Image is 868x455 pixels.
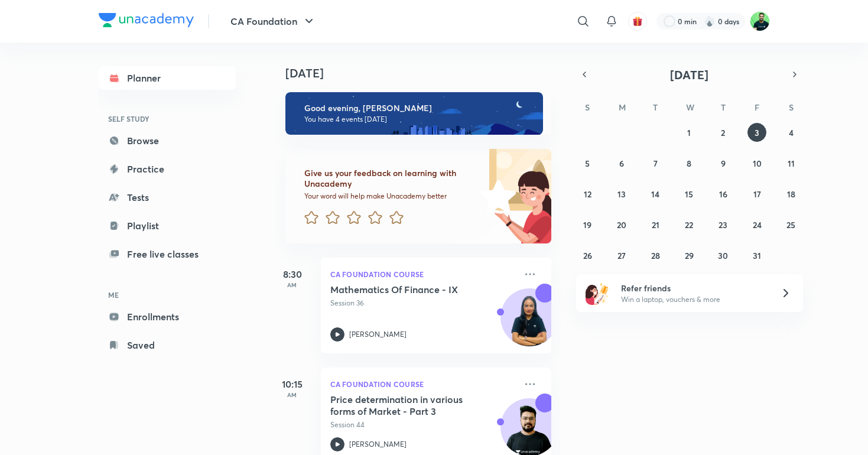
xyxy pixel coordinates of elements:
[617,219,626,230] abbr: October 20, 2025
[617,188,626,200] abbr: October 13, 2025
[789,102,794,113] abbr: Saturday
[269,267,316,281] h5: 8:30
[99,333,236,357] a: Saved
[685,250,694,261] abbr: October 29, 2025
[619,158,624,169] abbr: October 6, 2025
[714,184,733,203] button: October 16, 2025
[788,158,795,169] abbr: October 11, 2025
[670,67,708,83] span: [DATE]
[628,12,647,31] button: avatar
[747,215,766,234] button: October 24, 2025
[99,157,236,181] a: Practice
[646,184,665,203] button: October 14, 2025
[680,215,698,234] button: October 22, 2025
[621,294,766,305] p: Win a laptop, vouchers & more
[285,66,563,80] h4: [DATE]
[223,9,323,33] button: CA Foundation
[330,267,516,281] p: CA Foundation Course
[349,439,407,450] p: [PERSON_NAME]
[621,282,766,294] h6: Refer friends
[719,219,727,230] abbr: October 23, 2025
[612,246,631,265] button: October 27, 2025
[99,109,236,129] h6: SELF STUDY
[651,188,659,200] abbr: October 14, 2025
[99,305,236,329] a: Enrollments
[585,158,590,169] abbr: October 5, 2025
[646,215,665,234] button: October 21, 2025
[714,154,733,173] button: October 9, 2025
[269,281,316,288] p: AM
[782,215,801,234] button: October 25, 2025
[653,102,658,113] abbr: Tuesday
[330,298,516,308] p: Session 36
[787,188,795,200] abbr: October 18, 2025
[686,102,694,113] abbr: Wednesday
[330,420,516,430] p: Session 44
[687,158,691,169] abbr: October 8, 2025
[680,123,698,142] button: October 1, 2025
[721,158,726,169] abbr: October 9, 2025
[304,191,477,201] p: Your word will help make Unacademy better
[304,103,532,113] h6: Good evening, [PERSON_NAME]
[304,115,532,124] p: You have 4 events [DATE]
[501,295,558,352] img: Avatar
[586,281,609,305] img: referral
[714,246,733,265] button: October 30, 2025
[755,127,759,138] abbr: October 3, 2025
[269,377,316,391] h5: 10:15
[747,154,766,173] button: October 10, 2025
[714,123,733,142] button: October 2, 2025
[99,13,194,27] img: Company Logo
[782,123,801,142] button: October 4, 2025
[753,188,761,200] abbr: October 17, 2025
[583,219,591,230] abbr: October 19, 2025
[99,13,194,30] a: Company Logo
[654,158,658,169] abbr: October 7, 2025
[349,329,407,340] p: [PERSON_NAME]
[330,284,477,295] h5: Mathematics Of Finance - IX
[99,129,236,152] a: Browse
[680,184,698,203] button: October 15, 2025
[721,127,725,138] abbr: October 2, 2025
[753,219,762,230] abbr: October 24, 2025
[585,102,590,113] abbr: Sunday
[719,188,727,200] abbr: October 16, 2025
[687,127,691,138] abbr: October 1, 2025
[680,246,698,265] button: October 29, 2025
[330,377,516,391] p: CA Foundation Course
[617,250,626,261] abbr: October 27, 2025
[685,188,693,200] abbr: October 15, 2025
[612,215,631,234] button: October 20, 2025
[685,219,693,230] abbr: October 22, 2025
[578,154,597,173] button: October 5, 2025
[99,214,236,238] a: Playlist
[782,154,801,173] button: October 11, 2025
[619,102,626,113] abbr: Monday
[612,154,631,173] button: October 6, 2025
[285,92,543,135] img: evening
[578,246,597,265] button: October 26, 2025
[269,391,316,398] p: AM
[782,184,801,203] button: October 18, 2025
[330,394,477,417] h5: Price determination in various forms of Market - Part 3
[789,127,794,138] abbr: October 4, 2025
[786,219,795,230] abbr: October 25, 2025
[646,246,665,265] button: October 28, 2025
[651,250,660,261] abbr: October 28, 2025
[753,250,761,261] abbr: October 31, 2025
[747,184,766,203] button: October 17, 2025
[632,16,643,27] img: avatar
[747,246,766,265] button: October 31, 2025
[304,168,477,189] h6: Give us your feedback on learning with Unacademy
[750,11,770,31] img: Shantam Gupta
[747,123,766,142] button: October 3, 2025
[755,102,759,113] abbr: Friday
[721,102,726,113] abbr: Thursday
[714,215,733,234] button: October 23, 2025
[612,184,631,203] button: October 13, 2025
[99,66,236,90] a: Planner
[646,154,665,173] button: October 7, 2025
[763,409,855,442] iframe: Help widget launcher
[441,149,551,243] img: feedback_image
[99,186,236,209] a: Tests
